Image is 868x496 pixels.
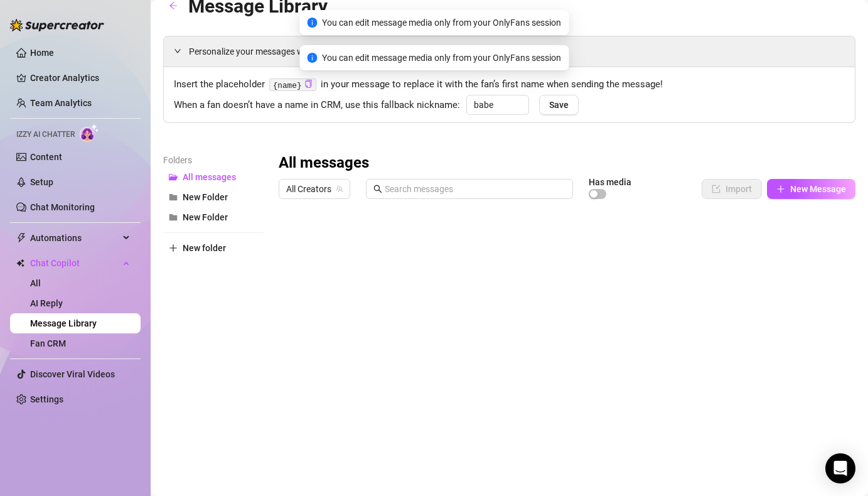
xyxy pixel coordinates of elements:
input: Search messages [385,182,565,196]
a: Discover Viral Videos [30,369,115,379]
span: All Creators [286,180,343,198]
a: AI Reply [30,298,63,308]
img: AI Chatter [80,124,99,142]
span: thunderbolt [16,233,26,243]
a: Home [30,48,54,58]
span: info-circle [307,18,317,28]
article: Folders [163,153,264,167]
button: Save [539,95,579,115]
span: plus [169,244,178,252]
img: Chat Copilot [16,259,24,267]
button: New folder [163,238,264,258]
h3: All messages [279,153,369,173]
span: New Folder [183,212,228,222]
span: New Message [790,184,846,194]
a: Settings [30,394,63,404]
span: All messages [183,172,236,182]
span: New Folder [183,192,228,202]
span: When a fan doesn’t have a name in CRM, use this fallback nickname: [174,98,460,113]
span: arrow-left [169,1,178,10]
button: Click to Copy [304,80,313,89]
a: Content [30,152,62,162]
span: search [373,185,382,193]
span: expanded [174,47,181,55]
span: Personalize your messages with [189,45,845,59]
span: Save [549,100,569,110]
div: Personalize your messages with{name} [164,36,855,67]
button: New Message [767,179,855,199]
button: New Folder [163,187,264,207]
span: Izzy AI Chatter [16,129,75,141]
a: All [30,278,41,288]
code: {name} [269,78,316,92]
button: All messages [163,167,264,187]
span: folder-open [169,173,178,181]
span: Chat Copilot [30,253,119,273]
span: New folder [183,243,226,253]
img: logo-BBDzfeDw.svg [10,19,104,31]
span: folder [169,193,178,202]
span: folder [169,213,178,222]
button: New Folder [163,207,264,227]
a: Team Analytics [30,98,92,108]
span: info-circle [307,53,317,63]
a: Chat Monitoring [30,202,95,212]
span: Insert the placeholder in your message to replace it with the fan’s first name when sending the m... [174,77,845,92]
div: Open Intercom Messenger [825,453,855,483]
span: You can edit message media only from your OnlyFans session [322,51,561,65]
span: copy [304,80,313,88]
a: Fan CRM [30,338,66,348]
a: Setup [30,177,53,187]
a: Creator Analytics [30,68,131,88]
span: Automations [30,228,119,248]
span: team [336,185,343,193]
article: Has media [589,178,631,186]
span: plus [776,185,785,193]
button: Import [702,179,762,199]
a: Message Library [30,318,97,328]
span: You can edit message media only from your OnlyFans session [322,16,561,30]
